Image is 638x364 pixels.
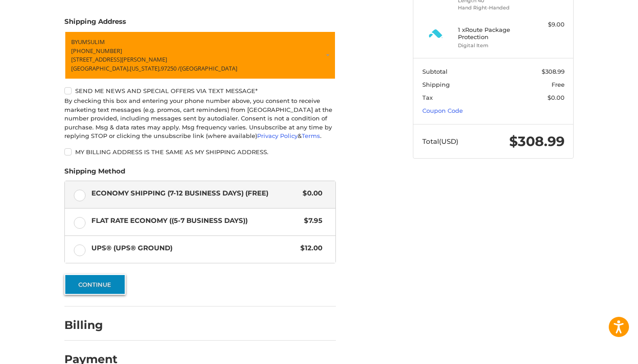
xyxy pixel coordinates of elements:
span: Flat Rate Economy ((5-7 Business Days)) [91,216,300,226]
legend: Shipping Method [64,166,125,181]
span: [GEOGRAPHIC_DATA], [71,64,130,72]
button: Continue [64,274,126,295]
span: Economy Shipping (7-12 Business Days) (Free) [91,188,299,199]
span: [US_STATE], [130,64,161,72]
span: Tax [422,94,433,101]
span: Shipping [422,81,450,88]
span: $12.00 [296,243,322,253]
h2: Billing [64,318,117,332]
h4: 1 x Route Package Protection [458,26,527,41]
div: By checking this box and entering your phone number above, you consent to receive marketing text ... [64,97,336,141]
legend: Shipping Address [64,17,126,31]
span: Free [552,81,565,88]
span: Subtotal [422,68,448,75]
span: $308.99 [509,133,565,150]
li: Hand Right-Handed [458,4,527,12]
div: $9.00 [529,20,565,29]
a: Coupon Code [422,107,463,114]
span: 97250 / [161,64,180,72]
a: Terms [302,132,320,139]
label: Send me news and special offers via text message* [64,87,336,94]
span: [GEOGRAPHIC_DATA] [180,64,237,72]
span: $308.99 [542,68,565,75]
span: [PHONE_NUMBER] [71,46,122,54]
span: $0.00 [298,188,322,199]
span: Total (USD) [422,137,458,146]
span: $0.00 [548,94,565,101]
span: $7.95 [299,216,322,226]
label: My billing address is the same as my shipping address. [64,148,336,155]
li: Digital Item [458,42,527,49]
span: [STREET_ADDRESS][PERSON_NAME] [71,55,167,63]
a: Privacy Policy [257,132,298,139]
a: Enter or select a different address [64,31,336,80]
span: LIM [95,38,105,46]
span: BYUMSU [71,38,95,46]
span: UPS® (UPS® Ground) [91,243,296,253]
